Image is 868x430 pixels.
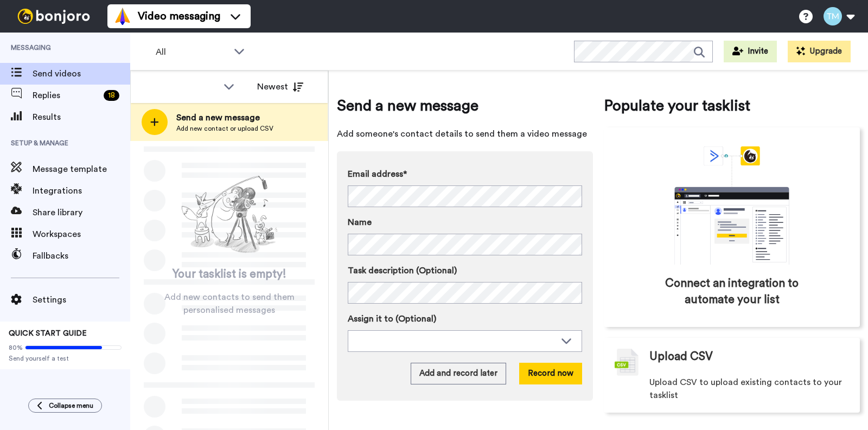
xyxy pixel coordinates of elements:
span: Replies [33,89,99,102]
div: 18 [104,90,119,101]
span: 80% [9,343,23,352]
button: Collapse menu [28,399,102,413]
span: Populate your tasklist [604,95,860,117]
img: ready-set-action.png [175,171,284,258]
span: Video messaging [138,9,220,24]
div: animation [650,146,813,265]
label: Task description (Optional) [348,264,582,277]
span: Send a new message [176,111,273,124]
span: Add someone's contact details to send them a video message [337,127,593,140]
span: Add new contacts to send them personalised messages [146,291,312,317]
span: Fallbacks [33,249,130,262]
button: Add and record later [411,363,506,384]
span: Upload CSV [649,349,713,365]
span: QUICK START GUIDE [9,330,87,337]
span: Share library [33,206,130,219]
span: Results [33,111,130,124]
span: Collapse menu [49,401,93,410]
button: Newest [249,76,311,98]
span: Workspaces [33,228,130,241]
span: Send yourself a test [9,354,122,363]
button: Upgrade [788,41,851,62]
span: Name [348,216,372,229]
img: vm-color.svg [114,8,131,25]
label: Assign it to (Optional) [348,312,582,325]
button: Invite [724,41,777,62]
span: Message template [33,163,130,176]
img: csv-grey.png [615,349,639,376]
span: Send a new message [337,95,593,117]
span: Add new contact or upload CSV [176,124,273,133]
span: Send videos [33,67,130,80]
span: All [156,46,228,59]
span: Connect an integration to automate your list [650,275,814,308]
span: Integrations [33,184,130,197]
span: Upload CSV to upload existing contacts to your tasklist [649,376,849,402]
label: Email address* [348,168,582,181]
span: Settings [33,293,130,306]
button: Record now [519,363,582,384]
span: Your tasklist is empty! [173,266,286,283]
img: bj-logo-header-white.svg [13,9,94,24]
